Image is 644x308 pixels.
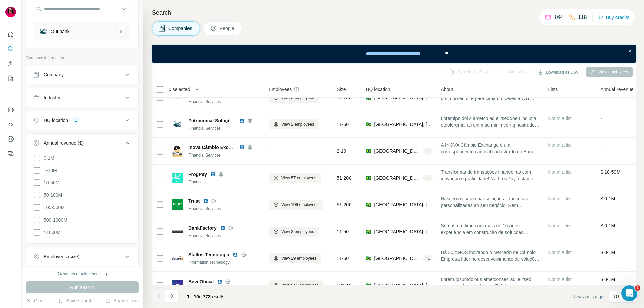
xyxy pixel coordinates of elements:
[187,294,199,299] span: 1 - 10
[44,253,79,260] div: Employees (size)
[374,255,420,262] span: [GEOGRAPHIC_DATA], [GEOGRAPHIC_DATA]
[220,25,235,32] span: People
[5,58,16,70] button: Enrich CSV
[598,13,629,22] button: Buy credits
[220,225,225,231] img: LinkedIn logo
[281,175,316,181] span: View 57 employees
[281,229,314,235] span: View 3 employees
[187,294,224,299] span: results
[548,116,571,121] span: Not in a list
[188,259,261,265] div: Information Technology
[613,293,619,300] p: 10
[188,225,217,231] span: BankFactory
[423,255,433,261] div: + 1
[172,199,183,210] img: Logo of Trust
[337,86,346,93] span: Size
[423,148,433,154] div: + 1
[441,115,540,128] span: Loremips dol s ametco ad elitseddoe t inc utla etdolorema, ali enim ad minimven q nostrude ullamc...
[366,148,371,155] span: 🇧🇷
[600,169,620,175] span: $ 10-50M
[26,55,139,61] p: Company information
[188,251,229,258] span: Stallos Tecnologia
[423,175,433,181] div: + 1
[5,72,16,84] button: My lists
[152,8,636,17] h4: Search
[600,250,615,255] span: $ 0-1M
[337,201,352,208] span: 51-200
[26,249,138,265] button: Employees (size)
[441,195,540,209] span: Nascemos para criar soluções financeiras personalizadas ao seu negócio. Sem burocracia, com muita...
[600,223,615,228] span: $ 0-1M
[621,285,637,301] iframe: Intercom live chat
[217,279,222,284] img: LinkedIn logo
[600,142,602,148] span: -
[269,86,292,93] span: Employees
[188,145,243,150] span: Inova Câmbio Exchange
[374,228,433,235] span: [GEOGRAPHIC_DATA], [GEOGRAPHIC_DATA]
[26,89,138,106] button: Industry
[5,148,16,160] button: Feedback
[5,7,16,17] img: Avatar
[5,118,16,130] button: Use Surfe API
[188,125,261,131] div: Financial Services
[441,222,540,236] span: Somos um time com mais de 15 anos experiência em construção de soluções financeiras para grandes ...
[188,171,207,178] span: FrogPay
[168,25,193,32] span: Companies
[366,201,371,208] span: 🇧🇷
[269,253,321,263] button: View 29 employees
[58,297,92,304] button: Save search
[374,121,433,128] span: [GEOGRAPHIC_DATA], [GEOGRAPHIC_DATA]
[281,202,319,208] span: View 109 employees
[172,226,183,237] img: Logo of BankFactory
[26,112,138,128] button: HQ location1
[600,86,633,93] span: Annual revenue
[188,206,261,212] div: Financial Services
[41,204,65,211] span: 100-500M
[281,121,314,127] span: View 2 employees
[441,142,540,155] span: A INOVA Câmbio Exchange é um correspondente cambial cadastrado no Banco Central e tem como princi...
[172,280,183,291] img: Logo of Bevi Oficial
[366,175,371,181] span: 🇧🇷
[188,118,263,123] span: Patrimonial Soluções Financeiras
[239,118,245,123] img: LinkedIn logo
[374,148,420,155] span: [GEOGRAPHIC_DATA], [GEOGRAPHIC_DATA]
[188,278,214,285] span: Bevi Oficial
[600,276,615,282] span: $ 0-1M
[26,67,138,83] button: Company
[105,297,139,304] button: Share filters
[337,121,349,128] span: 11-50
[269,173,321,183] button: View 57 employees
[165,289,179,303] button: Navigate to next page
[44,117,68,124] div: HQ location
[600,116,602,121] span: -
[72,117,80,123] div: 1
[441,169,540,182] span: Transformando transações financeiras com inovação e praticidade! Na FrogPay, estamos na vanguarda...
[269,280,323,290] button: View 515 employees
[210,172,216,177] img: LinkedIn logo
[41,155,54,161] span: 0-1M
[51,28,70,35] div: Ouribank
[172,146,183,157] img: Logo of Inova Câmbio Exchange
[188,99,261,105] div: Financial Services
[366,86,390,93] span: HQ location
[41,179,59,186] span: 10-50M
[26,135,138,154] button: Annual revenue ($)
[548,86,558,93] span: Lists
[39,27,48,36] img: Ouribank-logo
[337,148,346,155] span: 2-10
[188,152,261,158] div: Financial Services
[548,250,571,255] span: Not in a list
[44,94,60,101] div: Industry
[548,196,571,201] span: Not in a list
[374,282,433,289] span: [GEOGRAPHIC_DATA], [GEOGRAPHIC_DATA]
[366,255,371,262] span: 🇧🇷
[374,175,420,181] span: [GEOGRAPHIC_DATA], [GEOGRAPHIC_DATA]
[548,169,571,175] span: Not in a list
[533,67,583,77] button: Download as CSV
[5,43,16,55] button: Search
[366,228,371,235] span: 🇧🇷
[233,252,238,257] img: LinkedIn logo
[281,282,319,288] span: View 515 employees
[5,28,16,40] button: Quick start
